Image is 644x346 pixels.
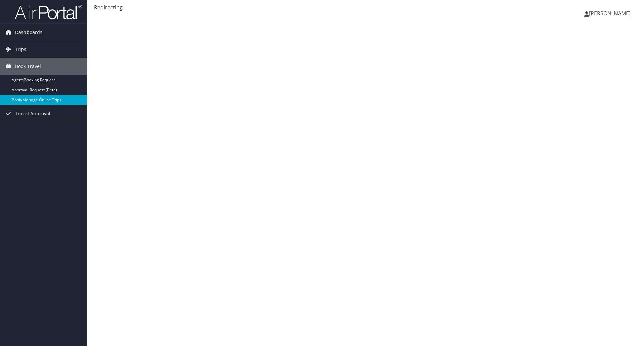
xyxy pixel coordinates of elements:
[589,10,631,17] span: [PERSON_NAME]
[15,58,41,75] span: Book Travel
[584,3,637,23] a: [PERSON_NAME]
[15,105,50,122] span: Travel Approval
[15,24,42,41] span: Dashboards
[94,3,637,11] div: Redirecting...
[15,4,82,20] img: airportal-logo.png
[15,41,26,58] span: Trips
